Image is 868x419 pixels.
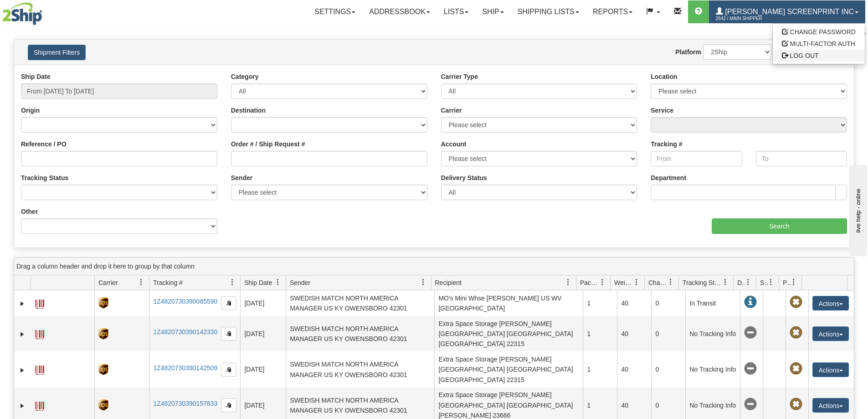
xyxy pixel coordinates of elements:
[134,274,149,290] a: Carrier filter column settings
[580,278,599,287] span: Packages
[231,72,259,81] label: Category
[270,274,286,290] a: Ship Date filter column settings
[709,0,865,23] a: [PERSON_NAME] Screenprint Inc 2642 / Main Shipper
[286,316,434,352] td: SWEDISH MATCH NORTH AMERICA MANAGER US KY OWENSBORO 42301
[783,278,791,287] span: Pickup Status
[763,274,779,290] a: Shipment Issues filter column settings
[35,362,44,376] a: Label
[240,352,286,387] td: [DATE]
[744,296,757,309] span: In Transit
[651,72,677,81] label: Location
[790,326,802,339] span: Pickup Not Assigned
[760,278,768,287] span: Shipment Issues
[790,28,856,36] span: CHANGE PASSWORD
[153,298,217,305] a: 1Z4820730390085590
[614,278,633,287] span: Weight
[629,274,644,290] a: Weight filter column settings
[231,140,305,149] label: Order # / Ship Request #
[21,72,51,81] label: Ship Date
[651,352,685,387] td: 0
[98,278,118,287] span: Carrier
[416,274,431,290] a: Sender filter column settings
[153,278,183,287] span: Tracking #
[723,8,854,16] span: [PERSON_NAME] Screenprint Inc
[290,278,310,287] span: Sender
[790,52,819,59] span: LOG OUT
[21,106,40,115] label: Origin
[617,352,651,387] td: 40
[651,140,682,149] label: Tracking #
[14,258,854,275] div: grid grouping header
[98,364,108,375] img: 8 - UPS
[35,326,44,341] a: Label
[35,398,44,412] a: Label
[153,364,217,372] a: 1Z4820730390142509
[812,296,849,310] button: Actions
[475,0,510,23] a: Ship
[790,296,802,309] span: Pickup Not Assigned
[790,362,802,375] span: Pickup Not Assigned
[437,0,475,23] a: Lists
[434,352,583,387] td: Extra Space Storage [PERSON_NAME] [GEOGRAPHIC_DATA] [GEOGRAPHIC_DATA] [GEOGRAPHIC_DATA] 22315
[98,328,108,340] img: 8 - UPS
[663,274,678,290] a: Charge filter column settings
[790,398,802,411] span: Pickup Not Assigned
[712,218,847,234] input: Search
[651,290,685,316] td: 0
[286,290,434,316] td: SWEDISH MATCH NORTH AMERICA MANAGER US KY OWENSBORO 42301
[435,278,462,287] span: Recipient
[434,316,583,352] td: Extra Space Storage [PERSON_NAME] [GEOGRAPHIC_DATA] [GEOGRAPHIC_DATA] [GEOGRAPHIC_DATA] 22315
[240,290,286,316] td: [DATE]
[685,290,740,316] td: In Transit
[744,326,757,339] span: No Tracking Info
[651,316,685,352] td: 0
[308,0,362,23] a: Settings
[240,316,286,352] td: [DATE]
[441,140,467,149] label: Account
[617,316,651,352] td: 40
[221,327,236,341] button: Copy to clipboard
[511,0,586,23] a: Shipping lists
[737,278,745,287] span: Delivery Status
[583,352,617,387] td: 1
[773,38,865,50] a: MULTI-FACTOR AUTH
[685,352,740,387] td: No Tracking Info
[685,316,740,352] td: No Tracking Info
[595,274,610,290] a: Packages filter column settings
[2,2,42,25] img: logo2642.jpg
[648,278,668,287] span: Charge
[651,106,673,115] label: Service
[790,40,855,47] span: MULTI-FACTOR AUTH
[18,366,27,375] a: Expand
[2,31,866,39] div: Support: 1 - 855 - 55 - 2SHIP
[221,363,236,377] button: Copy to clipboard
[434,290,583,316] td: MO's Mini Whse [PERSON_NAME] US WV [GEOGRAPHIC_DATA]
[441,72,478,81] label: Carrier Type
[286,352,434,387] td: SWEDISH MATCH NORTH AMERICA MANAGER US KY OWENSBORO 42301
[683,278,722,287] span: Tracking Status
[225,274,240,290] a: Tracking # filter column settings
[153,328,217,336] a: 1Z4820730390142330
[812,326,849,341] button: Actions
[244,278,272,287] span: Ship Date
[812,362,849,377] button: Actions
[651,151,742,166] input: From
[21,140,67,149] label: Reference / PO
[35,295,44,310] a: Label
[362,0,437,23] a: Addressbook
[718,274,733,290] a: Tracking Status filter column settings
[153,400,217,407] a: 1Z4820730390157833
[231,173,252,182] label: Sender
[441,106,462,115] label: Carrier
[221,296,236,310] button: Copy to clipboard
[651,173,686,182] label: Department
[98,297,108,309] img: 8 - UPS
[773,26,865,38] a: CHANGE PASSWORD
[773,50,865,62] a: LOG OUT
[812,398,849,413] button: Actions
[740,274,756,290] a: Delivery Status filter column settings
[560,274,576,290] a: Recipient filter column settings
[221,398,236,412] button: Copy to clipboard
[847,163,867,256] iframe: chat widget
[18,330,27,339] a: Expand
